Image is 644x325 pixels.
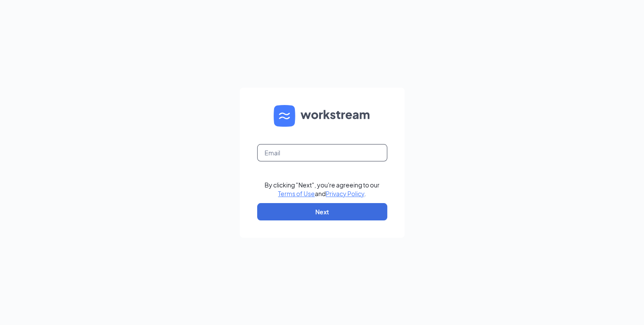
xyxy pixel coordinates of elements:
div: By clicking "Next", you're agreeing to our and . [265,181,379,198]
a: Privacy Policy [326,190,364,197]
input: Email [257,144,387,161]
a: Terms of Use [278,190,315,197]
img: WS logo and Workstream text [274,105,371,127]
button: Next [257,203,387,220]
